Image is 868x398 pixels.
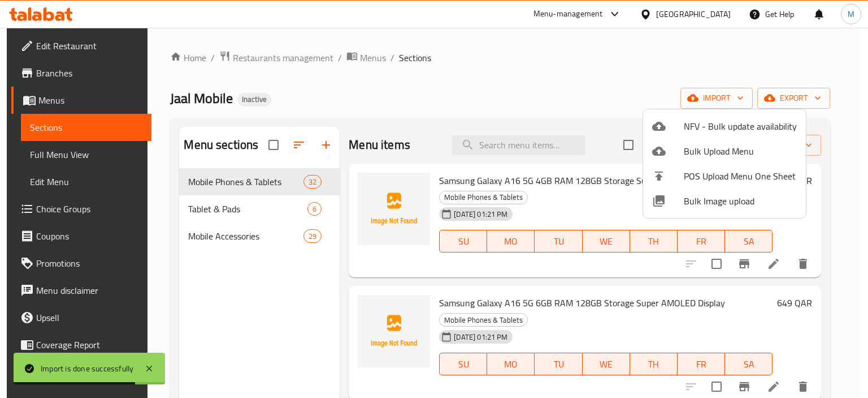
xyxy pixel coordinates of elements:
li: NFV - Bulk update availability [643,114,806,139]
div: Import is done successfully [41,362,133,375]
li: Upload bulk menu [643,139,806,164]
span: NFV - Bulk update availability [684,119,797,133]
li: POS Upload Menu One Sheet [643,164,806,189]
span: Bulk Image upload [684,194,797,208]
span: Bulk Upload Menu [684,144,797,158]
span: POS Upload Menu One Sheet [684,169,797,183]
